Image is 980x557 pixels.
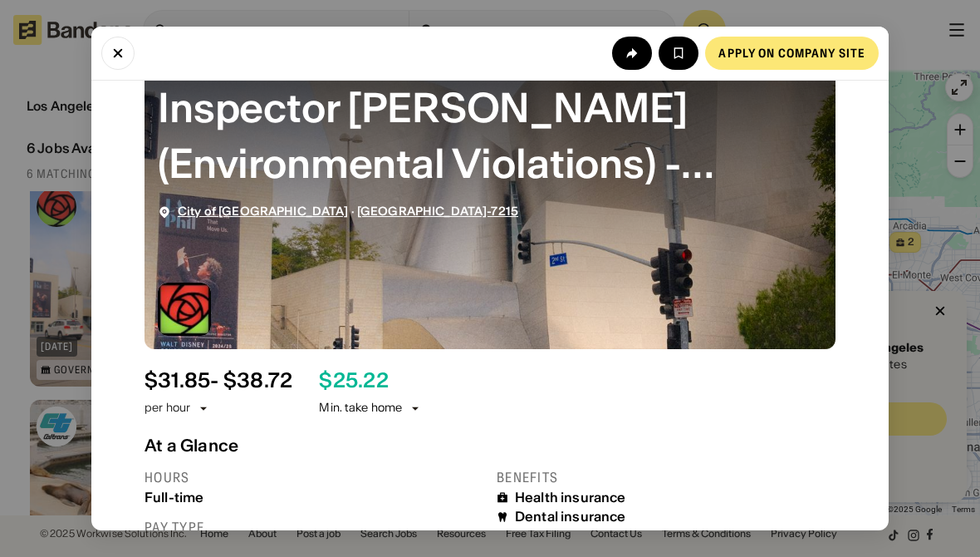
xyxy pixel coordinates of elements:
img: City of Pasadena logo [158,283,211,336]
div: Full-time [145,490,483,505]
div: Pay type [145,519,483,536]
div: Apply on company site [718,47,865,59]
div: per hour [145,400,190,417]
span: City of [GEOGRAPHIC_DATA] [178,204,349,219]
div: At a Glance [145,436,835,456]
div: Hours [145,469,483,486]
div: Benefits [497,469,835,486]
div: Health insurance [515,490,626,505]
div: Min. take home [319,400,422,417]
div: · [178,205,518,219]
div: Vision insurance [515,529,625,545]
div: Dental insurance [515,509,626,525]
div: Inspector Trainee (Environmental Violations) - 5091398-0 [158,80,822,191]
div: $ 25.22 [319,369,388,393]
span: [GEOGRAPHIC_DATA]-7215 [357,204,518,219]
div: $ 31.85 - $38.72 [145,369,292,393]
button: Close [101,37,135,70]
